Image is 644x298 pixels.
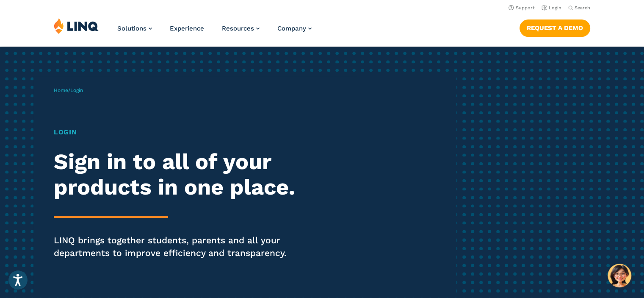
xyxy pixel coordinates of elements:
[70,87,83,93] span: Login
[170,25,204,32] a: Experience
[117,25,146,32] span: Solutions
[54,127,302,137] h1: Login
[54,234,302,259] p: LINQ brings together students, parents and all your departments to improve efficiency and transpa...
[117,18,312,46] nav: Primary Navigation
[575,5,590,11] span: Search
[509,5,535,11] a: Support
[568,5,590,11] button: Open Search Bar
[54,87,68,93] a: Home
[54,87,83,93] span: /
[222,25,260,32] a: Resources
[277,25,312,32] a: Company
[54,149,302,200] h2: Sign in to all of your products in one place.
[542,5,561,11] a: Login
[222,25,254,32] span: Resources
[54,18,99,34] img: LINQ | K‑12 Software
[520,18,590,36] nav: Button Navigation
[277,25,306,32] span: Company
[608,264,631,287] button: Hello, have a question? Let’s chat.
[117,25,152,32] a: Solutions
[520,19,590,36] a: Request a Demo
